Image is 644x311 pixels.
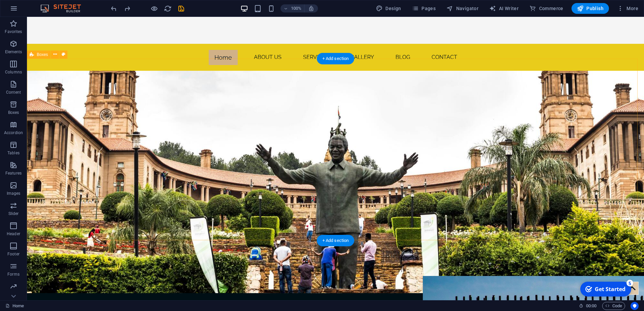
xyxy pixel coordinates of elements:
button: Commerce [527,3,566,14]
p: Slider [8,211,19,216]
div: + Add section [317,53,354,64]
a: Click to cancel selection. Double-click to open Pages [5,302,24,310]
div: Get Started 5 items remaining, 0% complete [4,3,55,18]
p: Forms [7,272,20,277]
i: Reload page [164,5,172,12]
div: Design (Ctrl+Alt+Y) [373,3,404,14]
span: Navigator [446,5,478,12]
p: Images [7,191,21,196]
span: Pages [412,5,436,12]
img: Editor Logo [39,4,89,12]
span: AI Writer [489,5,519,12]
button: More [614,3,641,14]
i: On resize automatically adjust zoom level to fit chosen device. [308,5,314,11]
span: Design [376,5,401,12]
p: Favorites [5,29,22,34]
p: Content [6,90,21,95]
p: Elements [5,49,22,55]
span: Commerce [529,5,563,12]
p: Accordion [4,130,23,135]
button: Usercentrics [631,302,639,310]
p: Columns [5,69,22,75]
h6: 100% [291,4,301,12]
div: Get Started [18,6,49,14]
span: : [591,303,592,308]
button: redo [123,4,131,12]
button: Code [602,302,625,310]
span: Publish [577,5,604,12]
i: Save (Ctrl+S) [177,5,185,12]
span: More [617,5,638,12]
button: Design [373,3,404,14]
span: Boxes [37,53,48,57]
p: Tables [7,150,20,156]
button: AI Writer [487,3,521,14]
p: Features [5,170,22,176]
button: Publish [572,3,609,14]
p: Marketing [4,292,23,297]
i: Redo: Change image (Ctrl+Y, ⌘+Y) [123,5,131,12]
h6: Session time [579,302,597,310]
button: reload [164,4,172,12]
button: 100% [281,4,304,12]
button: Navigator [444,3,481,14]
button: save [177,4,185,12]
div: 5 [50,1,57,7]
p: Header [7,231,20,237]
div: + Add section [317,235,354,246]
i: Undo: Delete elements (Ctrl+Z) [110,5,118,12]
p: Boxes [8,110,19,115]
p: Footer [7,251,20,257]
button: Pages [409,3,438,14]
button: undo [110,4,118,12]
span: Code [605,302,622,310]
span: 00 00 [586,302,596,310]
